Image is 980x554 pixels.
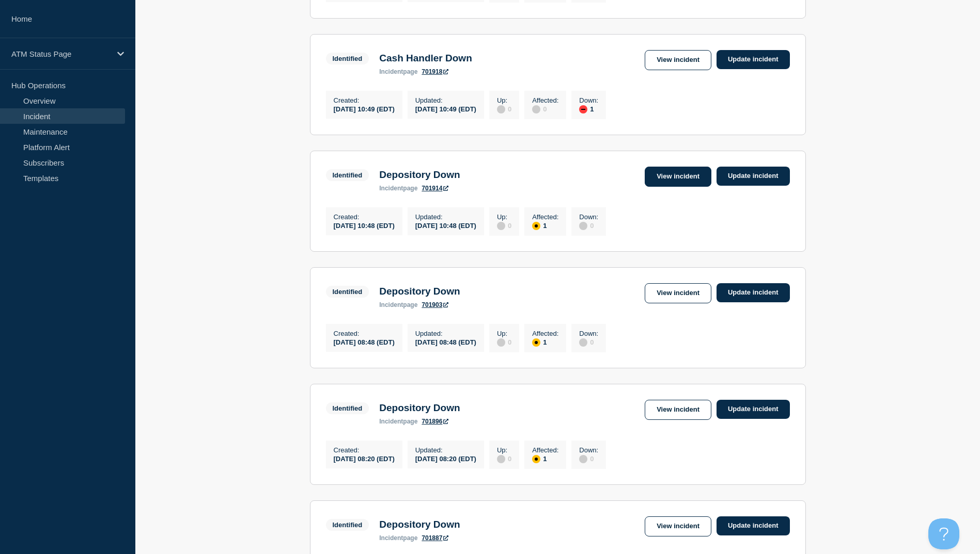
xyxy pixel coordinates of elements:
p: Affected : [532,446,558,454]
p: Updated : [415,330,476,337]
a: Update incident [717,516,790,535]
div: 0 [497,337,511,347]
span: Identified [326,286,369,298]
h3: Depository Down [379,402,460,414]
div: [DATE] 10:48 (EDT) [415,221,476,230]
div: affected [532,222,540,230]
p: Up : [497,96,511,104]
h3: Cash Handler Down [379,53,472,64]
div: disabled [579,338,587,347]
div: affected [532,338,540,347]
p: Created : [334,213,395,221]
div: disabled [579,455,587,463]
div: 0 [497,104,511,113]
div: disabled [497,455,505,463]
span: incident [379,301,403,308]
div: 1 [579,104,598,113]
h3: Depository Down [379,286,460,297]
a: Update incident [717,400,790,419]
div: 1 [532,454,558,463]
div: [DATE] 08:20 (EDT) [334,454,395,463]
span: Identified [326,169,369,181]
p: page [379,418,417,425]
a: View incident [645,400,711,420]
div: 0 [579,337,598,347]
p: page [379,301,417,308]
p: Affected : [532,330,558,337]
div: [DATE] 10:49 (EDT) [334,104,395,113]
p: Down : [579,96,598,104]
div: 1 [532,337,558,347]
h3: Depository Down [379,169,460,181]
a: Update incident [717,167,790,186]
iframe: Help Scout Beacon - Open [928,518,959,549]
div: 0 [579,221,598,230]
p: Down : [579,446,598,454]
span: Identified [326,519,369,531]
a: View incident [645,516,711,536]
div: 0 [579,454,598,463]
p: Created : [334,446,395,454]
div: [DATE] 10:48 (EDT) [334,221,395,230]
div: 0 [497,221,511,230]
a: 701914 [422,185,448,192]
span: incident [379,68,403,75]
p: ATM Status Page [11,50,111,58]
div: [DATE] 10:49 (EDT) [415,104,476,113]
p: Up : [497,213,511,221]
div: disabled [532,105,540,113]
div: disabled [497,105,505,113]
div: [DATE] 08:20 (EDT) [415,454,476,463]
span: Identified [326,53,369,64]
div: 1 [532,221,558,230]
div: down [579,105,587,113]
p: Updated : [415,446,476,454]
div: 0 [497,454,511,463]
p: Affected : [532,96,558,104]
div: disabled [497,222,505,230]
a: View incident [645,283,711,303]
div: [DATE] 08:48 (EDT) [334,337,395,346]
p: Created : [334,96,395,104]
p: Up : [497,446,511,454]
p: page [379,68,417,75]
span: incident [379,418,403,425]
a: View incident [645,167,711,187]
p: Down : [579,330,598,337]
span: incident [379,185,403,192]
span: incident [379,534,403,542]
div: affected [532,455,540,463]
div: disabled [579,222,587,230]
a: Update incident [717,283,790,302]
p: Up : [497,330,511,337]
a: 701887 [422,534,448,542]
div: 0 [532,104,558,113]
p: page [379,185,417,192]
p: Created : [334,330,395,337]
a: 701903 [422,301,448,308]
a: View incident [645,50,711,70]
p: Updated : [415,96,476,104]
a: Update incident [717,50,790,69]
p: Updated : [415,213,476,221]
a: 701918 [422,68,448,75]
h3: Depository Down [379,519,460,530]
span: Identified [326,402,369,414]
p: Down : [579,213,598,221]
p: page [379,534,417,542]
a: 701896 [422,418,448,425]
div: [DATE] 08:48 (EDT) [415,337,476,346]
p: Affected : [532,213,558,221]
div: disabled [497,338,505,347]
